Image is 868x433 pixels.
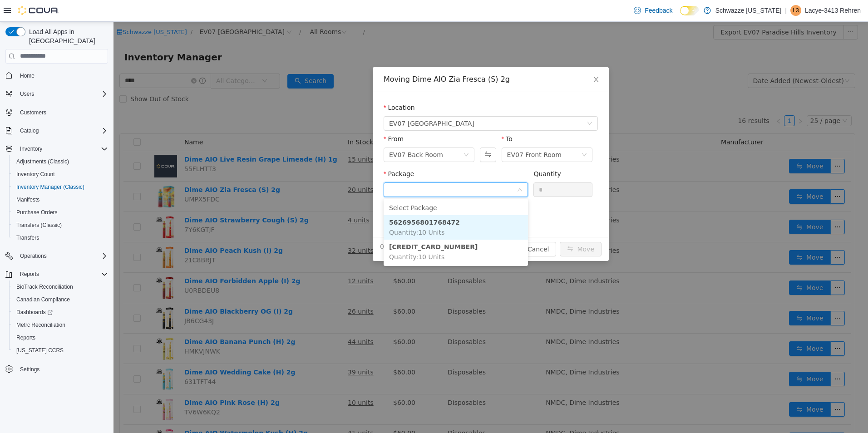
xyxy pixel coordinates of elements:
span: Inventory Count [16,171,55,178]
button: Manifests [9,193,112,206]
span: Canadian Compliance [13,294,108,305]
button: Swap [366,126,382,140]
a: Metrc Reconciliation [13,320,69,330]
a: Home [16,70,38,81]
span: Inventory Count [13,169,108,180]
i: icon: close [479,54,486,61]
span: Settings [16,363,108,374]
button: Reports [9,331,112,344]
span: Settings [20,366,39,373]
button: Operations [2,250,112,262]
button: Inventory [2,143,112,155]
a: Canadian Compliance [13,294,74,305]
i: icon: down [473,99,479,105]
span: Adjustments (Classic) [16,158,69,165]
span: Transfers (Classic) [16,221,62,229]
span: Dashboards [13,307,108,318]
span: EV07 Paradise Hills [276,95,361,108]
div: EV07 Back Room [276,126,330,140]
span: [US_STATE] CCRS [16,347,64,354]
span: Users [16,89,108,99]
span: Feedback [645,6,672,15]
span: Reports [20,271,39,278]
span: Transfers [13,232,108,243]
button: Reports [16,269,43,280]
li: Select Package [270,179,414,193]
a: Manifests [13,194,43,205]
span: Users [20,90,34,98]
a: Transfers [13,232,43,243]
i: icon: down [404,165,409,172]
a: Adjustments (Classic) [13,156,73,167]
span: Purchase Orders [16,209,58,216]
span: Catalog [20,127,39,134]
a: Dashboards [9,306,112,319]
span: Operations [16,251,108,261]
span: Adjustments (Classic) [13,156,108,167]
label: Package [270,148,301,156]
p: | [785,5,787,16]
button: Transfers [9,231,112,244]
span: Reports [16,334,35,341]
span: BioTrack Reconciliation [13,281,108,292]
span: Metrc Reconciliation [16,321,65,329]
img: Cova [18,6,59,15]
a: Inventory Manager (Classic) [13,182,88,192]
button: BioTrack Reconciliation [9,280,112,293]
span: Transfers [16,234,39,241]
button: Canadian Compliance [9,293,112,306]
span: Transfers (Classic) [13,220,108,231]
label: Quantity [420,148,448,156]
button: Customers [2,106,112,119]
span: Manifests [13,194,108,205]
span: Customers [16,107,108,118]
span: Manifests [16,196,39,203]
a: Reports [13,332,39,343]
button: Settings [2,362,112,375]
span: Load All Apps in [GEOGRAPHIC_DATA] [25,27,108,45]
button: Catalog [16,125,42,136]
span: Reports [13,332,108,343]
span: 0 Units will be moved. [266,220,337,230]
span: Home [20,72,35,79]
span: Home [16,70,108,81]
input: Quantity [420,161,478,175]
button: icon: swapMove [446,220,488,235]
button: [US_STATE] CCRS [9,344,112,357]
a: Customers [16,107,50,118]
button: Inventory Count [9,168,112,181]
button: Metrc Reconciliation [9,319,112,331]
span: Quantity : 10 Units [276,231,331,239]
button: Users [16,89,38,99]
nav: Complex example [5,65,108,399]
span: BioTrack Reconciliation [16,283,73,290]
strong: [CREDIT_CARD_NUMBER] [276,221,364,229]
span: Customers [20,109,46,116]
a: Transfers (Classic) [13,220,65,231]
span: Canadian Compliance [16,296,70,303]
span: L3 [793,5,799,16]
strong: 5626956801768472 [276,197,346,204]
button: Purchase Orders [9,206,112,219]
a: BioTrack Reconciliation [13,281,77,292]
span: Metrc Reconciliation [13,320,108,330]
button: Operations [16,251,50,261]
div: EV07 Front Room [394,126,448,140]
span: Dashboards [16,309,53,316]
button: Reports [2,268,112,280]
input: Package [276,162,403,176]
button: Cancel [407,220,443,235]
label: From [270,113,290,121]
span: Quantity : 10 Units [276,207,331,214]
span: Inventory Manager (Classic) [13,182,108,192]
button: Home [2,69,112,82]
i: icon: down [468,130,473,137]
a: [US_STATE] CCRS [13,345,67,356]
span: Washington CCRS [13,345,108,356]
button: Users [2,88,112,100]
div: Moving Dime AIO Zia Fresca (S) 2g [270,53,484,63]
label: To [388,113,399,121]
li: 6381416506577356 [270,218,414,242]
p: Schwazze [US_STATE] [715,5,782,16]
label: Location [270,82,301,89]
